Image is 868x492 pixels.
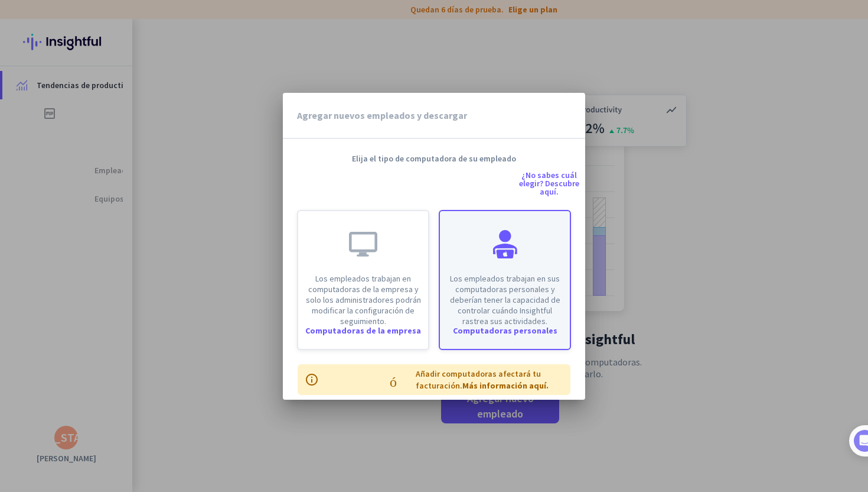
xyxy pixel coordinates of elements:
[306,273,421,326] font: Los empleados trabajan en computadoras de la empresa y solo los administradores podrán modificar ...
[453,325,557,336] font: Computadoras personales
[305,373,411,387] font: información
[502,107,573,121] font: cerca
[416,368,541,391] font: Añadir computadoras afectará tu facturación.
[462,380,549,391] a: Más información aquí.
[513,171,585,196] a: ¿No sabes cuál elegir? Descubre aquí.
[305,325,421,336] font: Computadoras de la empresa
[450,273,560,326] font: Los empleados trabajan en sus computadoras personales y deberían tener la capacidad de controlar ...
[519,170,579,197] font: ¿No sabes cuál elegir? Descubre aquí.
[297,109,467,121] font: Agregar nuevos empleados y descargar
[283,176,510,190] font: contacto_soporte
[352,153,516,164] font: Elija el tipo de computadora de su empleado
